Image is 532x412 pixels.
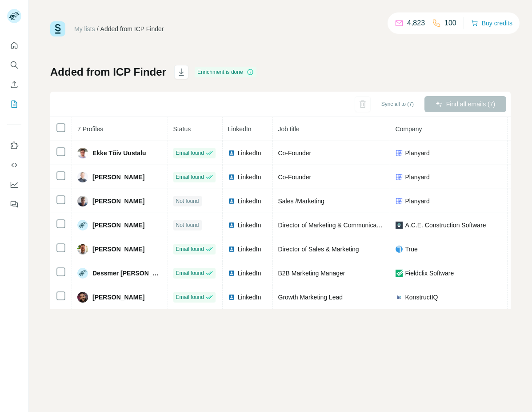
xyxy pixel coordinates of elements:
span: Not found [176,221,199,229]
li: / [97,24,99,33]
button: Feedback [7,196,21,212]
span: Email found [176,269,204,277]
span: True [405,245,418,254]
span: KonstructIQ [405,293,438,302]
span: Co-Founder [278,149,312,157]
button: My lists [7,96,21,112]
a: My lists [74,25,95,32]
img: LinkedIn logo [228,270,235,277]
img: LinkedIn logo [228,222,235,229]
span: [PERSON_NAME] [92,293,144,302]
span: LinkedIn [238,293,261,302]
span: LinkedIn [238,245,261,254]
img: company-logo [396,222,403,229]
img: Avatar [77,244,88,254]
img: Avatar [77,196,88,206]
span: Email found [176,149,204,157]
div: Enrichment is done [195,67,256,77]
span: Dessmer [PERSON_NAME] [92,269,162,278]
span: Status [173,125,191,133]
span: LinkedIn [238,221,261,230]
img: company-logo [396,174,403,181]
img: LinkedIn logo [228,294,235,301]
span: Director of Sales & Marketing [278,246,359,253]
span: Sales /Marketing [278,198,324,205]
button: Search [7,57,21,73]
button: Use Surfe API [7,157,21,173]
img: Surfe Logo [50,21,65,36]
span: LinkedIn [238,269,261,278]
span: Email found [176,293,204,301]
span: Director of Marketing & Communications [278,222,390,229]
span: Company [396,125,422,133]
img: company-logo [396,149,403,157]
button: Quick start [7,37,21,53]
span: A.C.E. Construction Software [405,221,486,230]
span: Planyard [405,173,430,182]
img: Avatar [77,172,88,182]
img: company-logo [396,294,403,301]
p: 100 [444,18,456,28]
span: B2B Marketing Manager [278,270,345,277]
span: [PERSON_NAME] [92,221,144,230]
div: Added from ICP Finder [100,24,164,33]
span: LinkedIn [238,173,261,182]
span: Co-Founder [278,174,312,181]
span: Planyard [405,149,430,158]
button: Use Surfe on LinkedIn [7,137,21,153]
span: LinkedIn [238,149,261,158]
p: 4,823 [407,18,425,28]
button: Buy credits [471,17,512,29]
img: LinkedIn logo [228,198,235,205]
img: company-logo [396,246,403,253]
img: LinkedIn logo [228,174,235,181]
span: Growth Marketing Lead [278,294,343,301]
span: LinkedIn [238,197,261,206]
span: [PERSON_NAME] [92,197,144,206]
span: Planyard [405,197,430,206]
span: 7 Profiles [77,125,103,133]
span: Job title [278,125,300,133]
img: LinkedIn logo [228,149,235,157]
h1: Added from ICP Finder [50,65,166,79]
span: [PERSON_NAME] [92,173,144,182]
span: Sync all to (7) [381,100,414,108]
span: LinkedIn [228,125,252,133]
span: Not found [176,197,199,205]
img: Avatar [77,268,88,279]
img: Avatar [77,148,88,158]
img: Avatar [77,220,88,230]
button: Enrich CSV [7,77,21,93]
span: Fieldclix Software [405,269,454,278]
button: Sync all to (7) [375,97,420,111]
span: [PERSON_NAME] [92,245,144,254]
span: Ekke Tõiv Uustalu [92,149,146,158]
img: Avatar [77,292,88,303]
img: company-logo [396,198,403,205]
img: LinkedIn logo [228,246,235,253]
span: Email found [176,245,204,253]
button: Dashboard [7,177,21,193]
span: Email found [176,173,204,181]
img: company-logo [396,270,403,277]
